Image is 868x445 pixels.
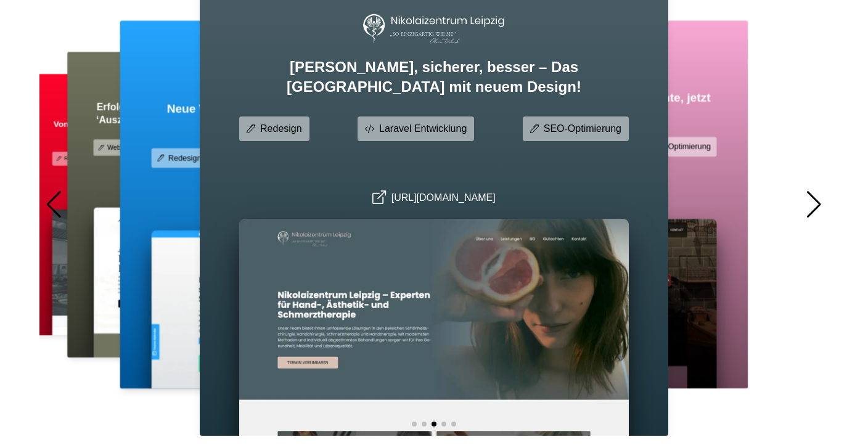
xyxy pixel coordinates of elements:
[406,90,716,121] h3: Luft und Liebe Leipzig – Einzigartiges Ambiente, jetzt mit neuem Design!
[152,101,462,133] h3: Neue Website, neue Möglichkeiten – Erfolgreicher Relaunch für Die Deutsche Römerin!
[379,121,467,136] p: Laravel Entwicklung
[626,141,711,153] p: Conversion-Optimierung
[168,152,202,164] p: Redesign
[239,57,629,97] h3: [PERSON_NAME], sicherer, besser – Das [GEOGRAPHIC_DATA] mit neuem Design!
[260,121,302,136] p: Redesign
[107,142,140,152] p: Webdesign
[94,100,351,126] h3: Erfolgreicher Digitalauftritt für das Brunch-Restaurant ‘Auszeit’ – Von der Idee zur etablierten ...
[544,121,621,136] p: SEO-Optimierung
[64,155,119,163] p: Redesign der Website
[372,192,495,203] a: [URL][DOMAIN_NAME]
[52,118,272,141] h3: Von langsam zu leistungsstark – Die neue Website von MKS Zwickau überzeugt!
